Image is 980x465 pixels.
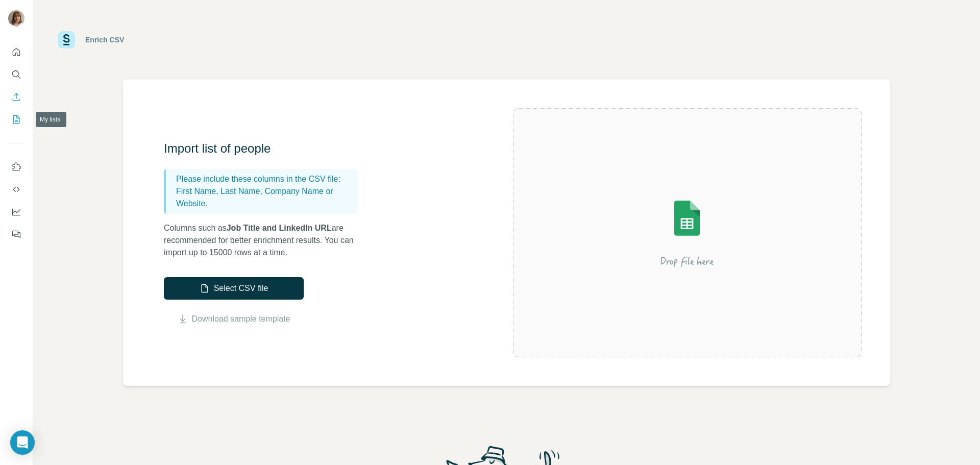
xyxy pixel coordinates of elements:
span: Job Title and LinkedIn URL [227,224,332,232]
h3: Import list of people [164,140,368,157]
button: Quick start [8,43,24,61]
div: Enrich CSV [85,35,124,45]
p: Please include these columns in the CSV file: [176,173,354,185]
img: Surfe Logo [58,31,75,48]
button: Dashboard [8,203,24,221]
img: Surfe Illustration - Drop file here or select below [595,172,779,294]
a: Download sample template [192,313,290,325]
button: Download sample template [164,313,304,325]
button: Use Surfe on LinkedIn [8,158,24,176]
p: First Name, Last Name, Company Name or Website. [176,185,354,210]
p: Columns such as are recommended for better enrichment results. You can import up to 15000 rows at... [164,222,368,259]
div: Open Intercom Messenger [10,430,35,455]
button: My lists [8,110,24,129]
button: Feedback [8,225,24,243]
button: Use Surfe API [8,180,24,199]
button: Enrich CSV [8,88,24,106]
button: Search [8,65,24,84]
button: Select CSV file [164,277,304,300]
img: Avatar [8,10,24,27]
